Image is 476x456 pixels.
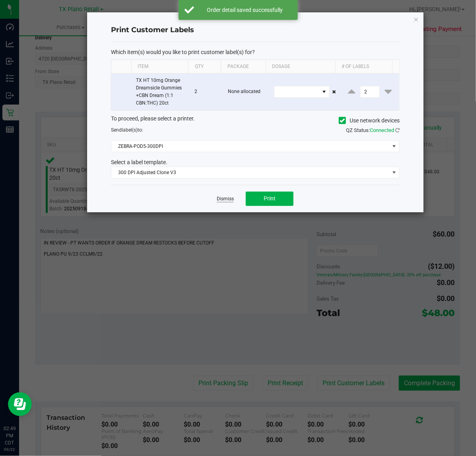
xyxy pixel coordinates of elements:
div: Select a label template. [105,158,406,167]
span: label(s) [122,127,138,133]
td: None allocated [223,74,270,111]
th: # of labels [335,60,392,74]
div: Order detail saved successfully [198,6,292,14]
td: 2 [190,74,223,111]
th: Item [131,60,188,74]
span: 300 DPI Adjusted Clone V3 [111,167,389,178]
p: Which item(s) would you like to print customer label(s) for? [111,49,400,56]
iframe: Resource center [8,392,32,416]
a: Dismiss [217,196,234,202]
span: ZEBRA-POD5-300DPI [111,141,389,152]
th: Package [221,60,266,74]
button: Print [246,192,293,206]
span: Print [264,195,276,202]
span: Connected [370,127,394,133]
td: TX HT 10mg Orange Dreamsicle Gummies +CBN Dream (1:1 CBN:THC) 20ct [131,74,190,111]
div: To proceed, please select a printer. [105,114,406,126]
span: Send to: [111,127,143,133]
th: Dosage [266,60,335,74]
span: QZ Status: [346,127,400,133]
th: Qty [188,60,221,74]
h4: Print Customer Labels [111,25,400,35]
label: Use network devices [339,116,400,125]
